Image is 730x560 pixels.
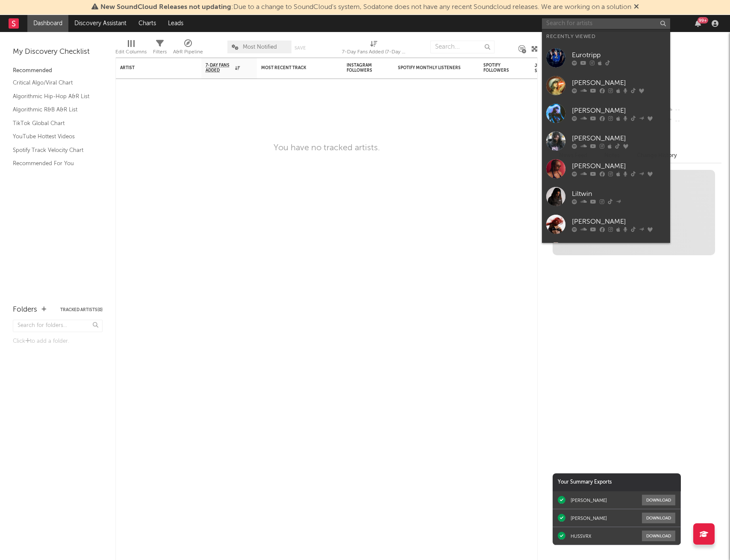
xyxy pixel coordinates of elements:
a: Algorithmic R&B A&R List [13,105,94,114]
div: Eurotripp [572,50,666,60]
div: Artist [120,65,184,70]
input: Search... [430,41,495,53]
a: [PERSON_NAME] [542,210,670,238]
a: Eurotripp [542,44,670,72]
div: Filters [153,36,167,61]
div: Click to add a folder. [13,336,103,347]
div: Your Summary Exports [553,473,681,491]
div: Filters [153,47,167,57]
a: Dashboard [27,15,68,32]
div: A&R Pipeline [173,47,203,57]
a: TikTok Global Chart [13,119,94,128]
div: Folders [13,305,37,315]
button: Download [642,531,675,541]
div: [PERSON_NAME] [572,133,666,143]
div: Liltwin [572,189,666,199]
div: Instagram Followers [347,63,377,73]
div: A&R Pipeline [173,36,203,61]
div: 99 + [698,17,708,23]
input: Search for folders... [13,320,103,332]
a: Discovery Assistant [68,15,132,32]
span: Most Notified [243,44,277,50]
div: Recommended [13,66,103,76]
div: Recently Viewed [546,32,666,42]
div: [PERSON_NAME] [572,105,666,116]
button: Tracked Artists(0) [60,308,103,312]
input: Search for artists [542,18,670,29]
div: Most Recent Track [261,65,325,70]
div: -- [665,116,721,127]
button: Download [642,495,675,505]
a: Critical Algo/Viral Chart [13,78,94,87]
a: YouTube Hottest Videos [13,132,94,141]
a: Spotify Track Velocity Chart [13,146,94,155]
div: Spotify Monthly Listeners [398,65,462,70]
a: Charts [132,15,162,32]
div: Edit Columns [115,36,147,61]
div: HUSSVRX [571,533,592,539]
a: Algorithmic Hip-Hop A&R List [13,92,94,101]
a: Leads [162,15,189,32]
div: My Discovery Checklist [13,47,103,57]
span: New SoundCloud Releases not updating [100,4,231,11]
div: -- [665,105,721,116]
a: [PERSON_NAME] [542,127,670,155]
div: Edit Columns [115,47,147,57]
div: 7-Day Fans Added (7-Day Fans Added) [342,47,406,57]
div: [PERSON_NAME] [571,497,607,503]
div: Jump Score [535,63,556,73]
span: Dismiss [634,4,639,11]
a: [PERSON_NAME] [542,155,670,183]
a: Liltwin [542,183,670,210]
div: [PERSON_NAME] [572,161,666,171]
span: : Due to a change to SoundCloud's system, Sodatone does not have any recent Soundcloud releases. ... [100,4,631,11]
div: [PERSON_NAME] [571,515,607,521]
span: 7-Day Fans Added [206,63,233,73]
a: [PERSON_NAME] [542,99,670,127]
div: [PERSON_NAME] [572,78,666,88]
a: [PERSON_NAME] [542,72,670,99]
a: Recommended For You [13,159,94,168]
div: [PERSON_NAME] [572,216,666,227]
div: 7-Day Fans Added (7-Day Fans Added) [342,36,406,61]
div: Spotify Followers [483,63,513,73]
button: Download [642,513,675,523]
button: Save [294,46,306,50]
div: You have no tracked artists. [274,143,380,153]
button: 99+ [695,20,701,27]
a: [PERSON_NAME] [542,238,670,266]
